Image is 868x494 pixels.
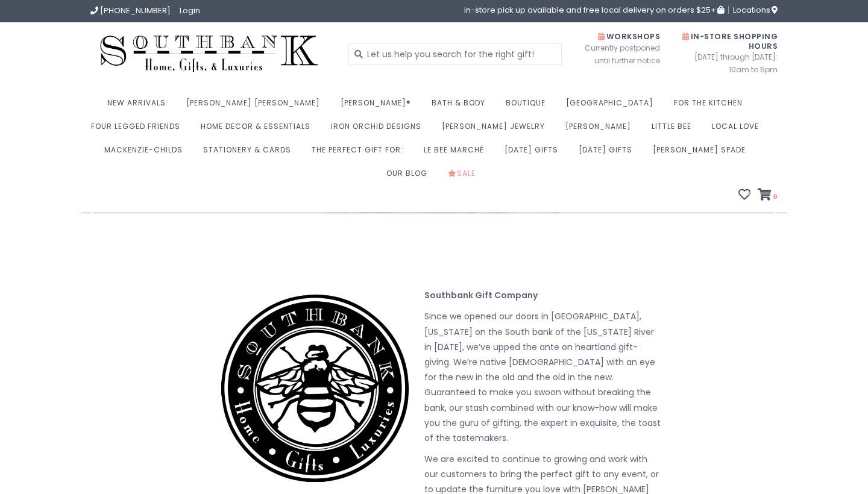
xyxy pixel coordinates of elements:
button: 2 of 4 [675,192,705,195]
a: [DATE] Gifts [505,142,564,165]
span: in-store pick up available and free local delivery on orders $25+ [464,6,724,14]
a: Home Decor & Essentials [201,118,316,142]
a: MacKenzie-Childs [104,142,189,165]
a: [PERSON_NAME]® [341,95,417,118]
span: [PHONE_NUMBER] [100,5,171,16]
a: Le Bee Marché [424,142,490,165]
a: For the Kitchen [674,95,749,118]
span: [DATE] through [DATE]: 10am to 5pm [678,51,778,76]
a: [PERSON_NAME] [PERSON_NAME] [186,95,326,118]
a: Sale [448,165,482,189]
span: Locations [733,4,778,16]
a: Iron Orchid Designs [331,118,427,142]
strong: Southbank Gift Company [424,289,538,301]
button: 3 of 4 [709,192,739,195]
a: The perfect gift for: [312,142,409,165]
button: Next [717,207,778,219]
button: Previous [90,207,151,219]
a: Local Love [712,118,765,142]
span: Workshops [598,31,660,42]
img: Southbank Gift Company -- Home, Gifts, and Luxuries [90,31,328,77]
a: [PERSON_NAME] Jewelry [442,118,551,142]
a: [PERSON_NAME] [565,118,637,142]
button: 4 of 4 [743,192,773,195]
a: New Arrivals [107,95,172,118]
a: Login [180,5,200,16]
a: [DATE] Gifts [579,142,638,165]
a: Our Blog [386,165,433,189]
a: Bath & Body [432,95,491,118]
input: Let us help you search for the right gift! [348,43,562,65]
a: [PHONE_NUMBER] [90,5,171,16]
span: In-Store Shopping Hours [682,31,778,51]
img: Southbank Logo [206,288,424,489]
a: Stationery & Cards [203,142,297,165]
a: Four Legged Friends [91,118,186,142]
span: Currently postponed until further notice [570,42,660,67]
a: [PERSON_NAME] Spade [653,142,752,165]
a: Little Bee [652,118,697,142]
a: Locations [728,6,778,14]
a: [GEOGRAPHIC_DATA] [566,95,659,118]
button: 1 of 4 [641,192,671,195]
p: Since we opened our doors in [GEOGRAPHIC_DATA], [US_STATE] on the South bank of the [US_STATE] Ri... [206,309,662,446]
a: Boutique [506,95,552,118]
